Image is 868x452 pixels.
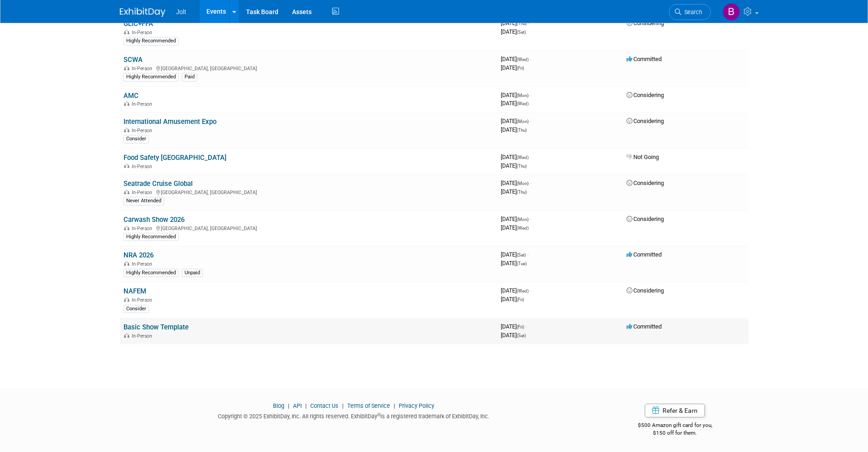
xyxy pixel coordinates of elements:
[124,101,129,106] img: In-Person Event
[517,324,524,329] span: (Fri)
[123,73,179,81] div: Highly Recommended
[132,297,155,303] span: In-Person
[501,64,524,71] span: [DATE]
[517,181,529,186] span: (Mon)
[517,190,527,195] span: (Thu)
[627,180,664,186] span: Considering
[501,28,526,35] span: [DATE]
[123,37,179,45] div: Highly Recommended
[123,251,154,259] a: NRA 2026
[601,429,749,437] div: $150 off for them.
[501,92,531,98] span: [DATE]
[501,56,531,62] span: [DATE]
[530,287,531,294] span: -
[517,297,524,302] span: (Fri)
[123,224,493,231] div: [GEOGRAPHIC_DATA], [GEOGRAPHIC_DATA]
[132,128,155,134] span: In-Person
[176,8,186,15] span: Jolt
[530,216,531,222] span: -
[132,66,155,72] span: In-Person
[124,333,129,338] img: In-Person Event
[123,197,164,205] div: Never Attended
[132,101,155,107] span: In-Person
[123,323,189,331] a: Basic Show Template
[601,416,749,437] div: $500 Amazon gift card for you,
[527,251,529,258] span: -
[517,217,529,222] span: (Mon)
[132,226,155,231] span: In-Person
[123,64,493,72] div: [GEOGRAPHIC_DATA], [GEOGRAPHIC_DATA]
[517,30,526,35] span: (Sat)
[501,323,527,330] span: [DATE]
[391,402,397,409] span: |
[627,118,664,124] span: Considering
[530,92,531,98] span: -
[123,92,139,100] a: AMC
[303,402,309,409] span: |
[627,323,662,330] span: Committed
[627,216,664,222] span: Considering
[517,155,529,160] span: (Wed)
[132,333,155,339] span: In-Person
[124,190,129,194] img: In-Person Event
[120,8,165,17] img: ExhibitDay
[124,66,129,70] img: In-Person Event
[123,154,226,162] a: Food Safety [GEOGRAPHIC_DATA]
[377,412,380,417] sup: ®
[123,233,179,241] div: Highly Recommended
[124,226,129,230] img: In-Person Event
[286,402,292,409] span: |
[517,226,529,231] span: (Wed)
[669,4,711,20] a: Search
[399,402,434,409] a: Privacy Policy
[517,261,527,266] span: (Tue)
[123,287,146,295] a: NAFEM
[340,402,346,409] span: |
[681,9,702,15] span: Search
[517,101,529,106] span: (Wed)
[123,118,216,126] a: International Amusement Expo
[627,56,662,62] span: Committed
[501,162,527,169] span: [DATE]
[517,164,527,169] span: (Thu)
[627,287,664,294] span: Considering
[517,128,527,133] span: (Thu)
[132,190,155,195] span: In-Person
[123,216,185,224] a: Carwash Show 2026
[123,180,193,188] a: Seatrade Cruise Global
[293,402,302,409] a: API
[124,164,129,168] img: In-Person Event
[123,20,153,28] a: GLIC+FFA
[525,323,527,330] span: -
[501,216,531,222] span: [DATE]
[501,180,531,186] span: [DATE]
[645,404,705,417] a: Refer & Earn
[182,73,197,81] div: Paid
[627,92,664,98] span: Considering
[123,135,149,143] div: Consider
[120,410,588,421] div: Copyright © 2025 ExhibitDay, Inc. All rights reserved. ExhibitDay is a registered trademark of Ex...
[501,126,527,133] span: [DATE]
[530,118,531,124] span: -
[517,21,527,26] span: (Thu)
[124,261,129,266] img: In-Person Event
[530,154,531,160] span: -
[517,57,529,62] span: (Wed)
[501,296,524,303] span: [DATE]
[123,188,493,195] div: [GEOGRAPHIC_DATA], [GEOGRAPHIC_DATA]
[123,56,143,64] a: SCWA
[501,224,529,231] span: [DATE]
[123,269,179,277] div: Highly Recommended
[273,402,284,409] a: Blog
[132,164,155,169] span: In-Person
[517,333,526,338] span: (Sat)
[182,269,203,277] div: Unpaid
[501,260,527,267] span: [DATE]
[124,128,129,132] img: In-Person Event
[501,251,529,258] span: [DATE]
[723,3,740,21] img: Brooke Valderrama
[124,297,129,302] img: In-Person Event
[501,188,527,195] span: [DATE]
[517,93,529,98] span: (Mon)
[517,288,529,293] span: (Wed)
